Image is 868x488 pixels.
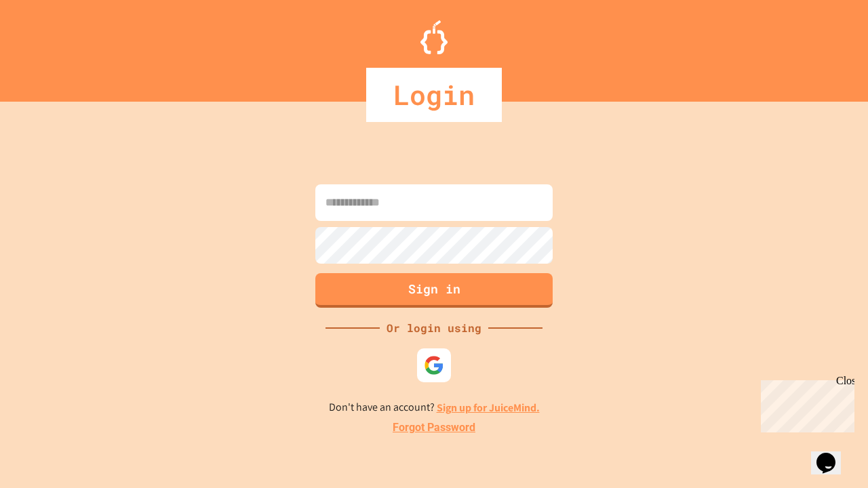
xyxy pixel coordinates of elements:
iframe: chat widget [811,434,854,474]
a: Forgot Password [393,420,475,436]
div: Login [366,68,502,122]
button: Sign in [315,273,553,308]
img: Logo.svg [420,20,448,54]
div: Or login using [380,320,488,336]
p: Don't have an account? [329,399,540,416]
a: Sign up for JuiceMind. [437,401,540,415]
div: Chat with us now!Close [5,5,94,86]
img: google-icon.svg [424,355,444,375]
iframe: chat widget [755,375,854,432]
